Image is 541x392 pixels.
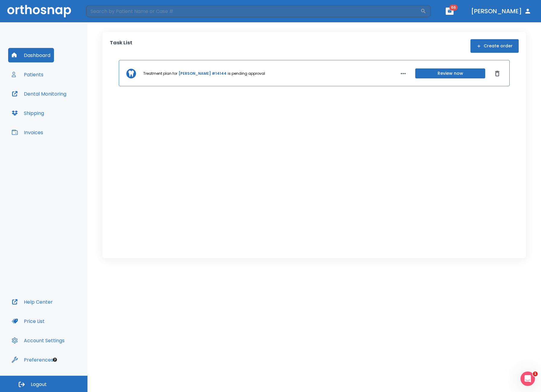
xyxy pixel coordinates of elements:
div: Tooltip anchor [52,357,58,362]
p: Task List [110,39,132,53]
button: Price List [8,314,48,328]
span: 1 [533,371,538,376]
input: Search by Patient Name or Case # [86,5,420,17]
button: Dismiss [492,69,502,78]
button: [PERSON_NAME] [469,6,534,17]
button: Help Center [8,295,56,309]
p: Treatment plan for [143,71,177,76]
button: Invoices [8,125,47,140]
iframe: Intercom live chat [520,371,535,386]
button: Dental Monitoring [8,87,70,101]
button: Review now [415,68,485,78]
button: Patients [8,67,47,82]
a: [PERSON_NAME] #14144 [179,71,226,76]
button: Shipping [8,106,48,120]
button: Preferences [8,352,57,367]
span: Logout [31,381,47,388]
p: is pending approval [228,71,265,76]
button: Dashboard [8,48,54,62]
button: Account Settings [8,333,68,348]
span: 66 [449,5,458,11]
img: Orthosnap [7,5,71,17]
button: Create order [470,39,519,53]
